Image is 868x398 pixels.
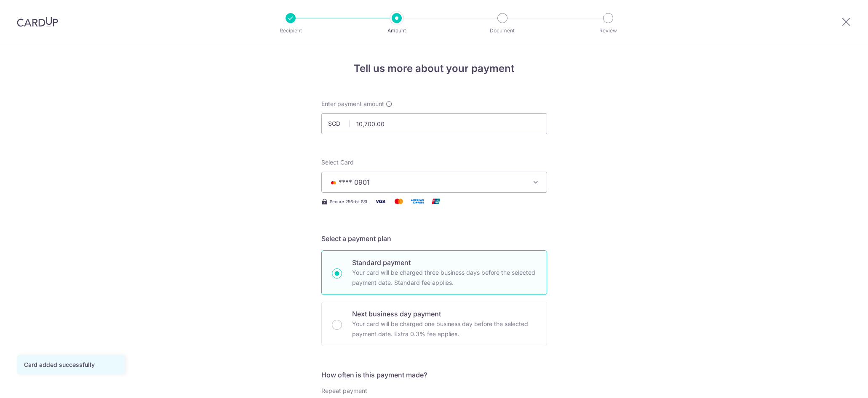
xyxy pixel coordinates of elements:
img: American Express [409,196,426,207]
h4: Tell us more about your payment [321,61,547,76]
iframe: Opens a widget where you can find more information [814,373,860,394]
p: Your card will be charged three business days before the selected payment date. Standard fee appl... [352,268,537,288]
p: Amount [366,27,428,35]
span: Enter payment amount [321,100,384,108]
p: Your card will be charged one business day before the selected payment date. Extra 0.3% fee applies. [352,319,537,339]
p: Next business day payment [352,309,537,319]
span: translation missing: en.payables.payment_networks.credit_card.summary.labels.select_card [321,159,354,166]
img: Visa [372,196,389,207]
img: CardUp [17,17,58,27]
img: MASTERCARD [329,180,339,186]
input: 0.00 [321,113,547,134]
img: Union Pay [427,196,444,207]
p: Standard payment [352,257,537,268]
div: Card added successfully [24,361,118,369]
p: Document [471,27,534,35]
label: Repeat payment [321,387,367,395]
h5: How often is this payment made? [321,370,547,380]
h5: Select a payment plan [321,233,547,244]
p: Recipient [259,27,322,35]
span: Secure 256-bit SSL [330,198,369,205]
p: Review [577,27,639,35]
span: SGD [328,119,350,128]
img: Mastercard [390,196,407,207]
